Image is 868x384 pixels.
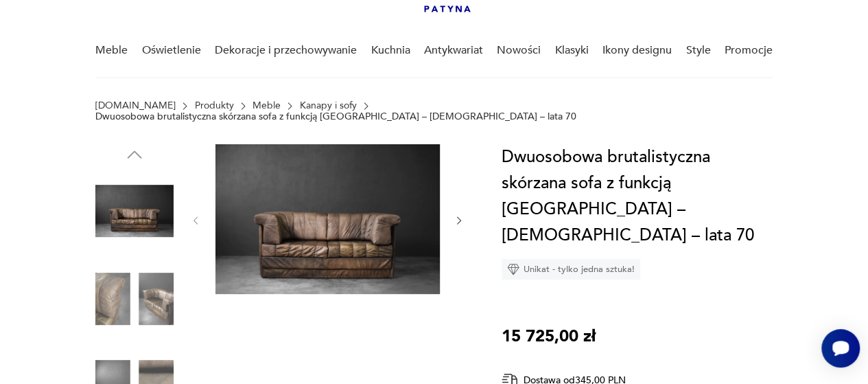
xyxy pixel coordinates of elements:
[497,24,541,77] a: Nowości
[725,24,773,77] a: Promocje
[195,100,234,111] a: Produkty
[371,24,410,77] a: Kuchnia
[253,100,281,111] a: Meble
[602,24,672,77] a: Ikony designu
[507,263,519,275] img: Ikona diamentu
[300,100,357,111] a: Kanapy i sofy
[95,100,176,111] a: [DOMAIN_NAME]
[821,329,860,368] iframe: Smartsupp widget button
[95,172,174,250] img: Zdjęcie produktu Dwuosobowa brutalistyczna skórzana sofa z funkcją spania – Niemcy – lata 70
[95,24,128,77] a: Meble
[215,24,357,77] a: Dekoracje i przechowywanie
[555,24,589,77] a: Klasyki
[502,259,640,280] div: Unikat - tylko jedna sztuka!
[215,144,440,294] img: Zdjęcie produktu Dwuosobowa brutalistyczna skórzana sofa z funkcją spania – Niemcy – lata 70
[502,324,596,350] p: 15 725,00 zł
[142,24,201,77] a: Oświetlenie
[502,144,773,249] h1: Dwuosobowa brutalistyczna skórzana sofa z funkcją [GEOGRAPHIC_DATA] – [DEMOGRAPHIC_DATA] – lata 70
[424,24,483,77] a: Antykwariat
[95,111,576,122] p: Dwuosobowa brutalistyczna skórzana sofa z funkcją [GEOGRAPHIC_DATA] – [DEMOGRAPHIC_DATA] – lata 70
[685,24,710,77] a: Style
[95,260,174,338] img: Zdjęcie produktu Dwuosobowa brutalistyczna skórzana sofa z funkcją spania – Niemcy – lata 70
